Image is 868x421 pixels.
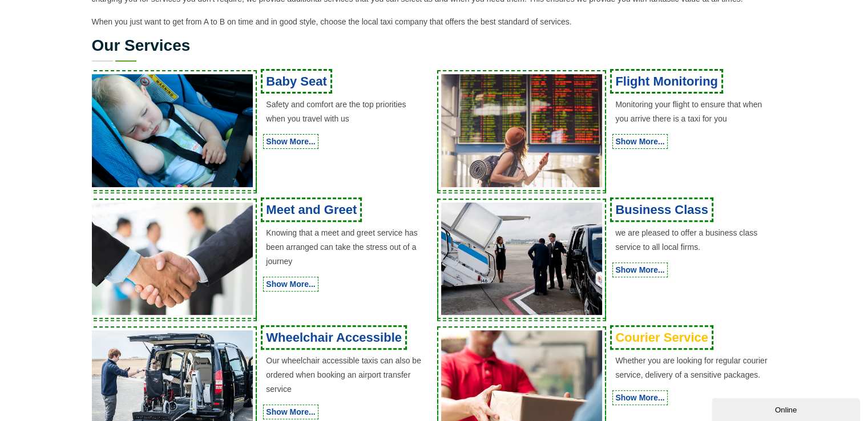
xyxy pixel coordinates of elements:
[266,330,402,345] a: Wheelchair Accessible
[615,98,776,126] p: Monitoring your flight to ensure that when you arrive there is a taxi for you
[92,38,777,54] h2: Our Services
[266,407,315,416] a: Show More...
[615,330,708,345] a: Courier Service
[266,280,315,289] a: Show More...
[266,354,427,396] p: Our wheelchair accessible taxis can also be ordered when booking an airport transfer service
[266,137,315,146] a: Show More...
[266,74,326,88] a: Baby Seat
[92,74,253,187] img: Baby Seat
[441,203,602,315] img: Business Class Taxis
[266,98,427,126] p: Safety and comfort are the top priorities when you travel with us
[266,203,357,217] a: Meet and Greet
[266,226,427,269] p: Knowing that a meet and greet service has been arranged can take the stress out of a journey
[615,74,718,88] a: Flight Monitoring
[615,354,776,382] p: Whether you are looking for regular courier service, delivery of a sensitive packages.
[615,203,708,217] a: Business Class
[712,396,862,421] iframe: chat widget
[92,203,253,315] img: Meet and Greet
[615,137,664,146] a: Show More...
[615,265,664,274] a: Show More...
[92,15,777,29] p: When you just want to get from A to B on time and in good style, choose the local taxi company th...
[615,393,664,402] a: Show More...
[441,74,602,187] img: Flight Monitoring
[615,226,776,254] p: we are pleased to offer a business class service to all local firms.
